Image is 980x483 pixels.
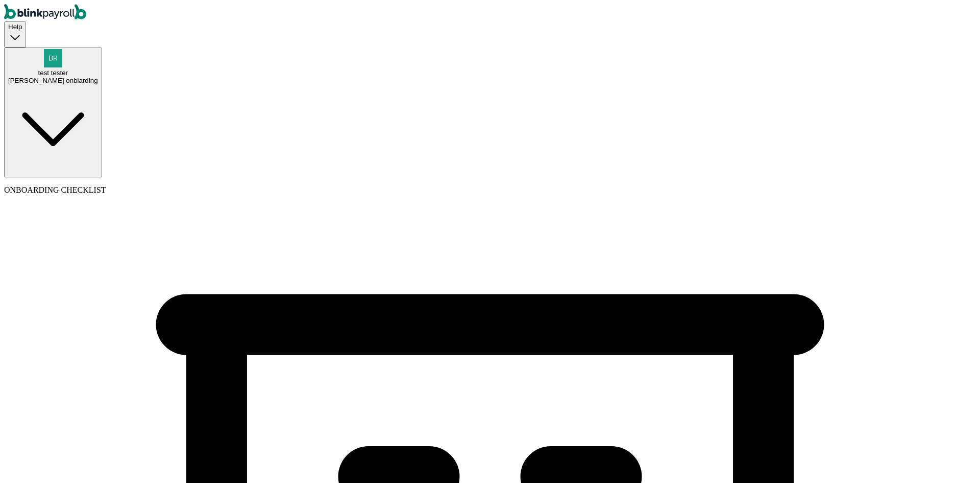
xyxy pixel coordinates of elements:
[4,21,26,48] button: Help
[38,69,68,77] span: test tester
[4,4,976,21] nav: Global
[8,23,22,31] span: Help
[4,186,976,195] p: ONBOARDING CHECKLIST
[4,48,102,177] button: test tester[PERSON_NAME] onbiarding
[8,77,98,84] div: [PERSON_NAME] onbiarding
[929,434,980,483] iframe: Chat Widget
